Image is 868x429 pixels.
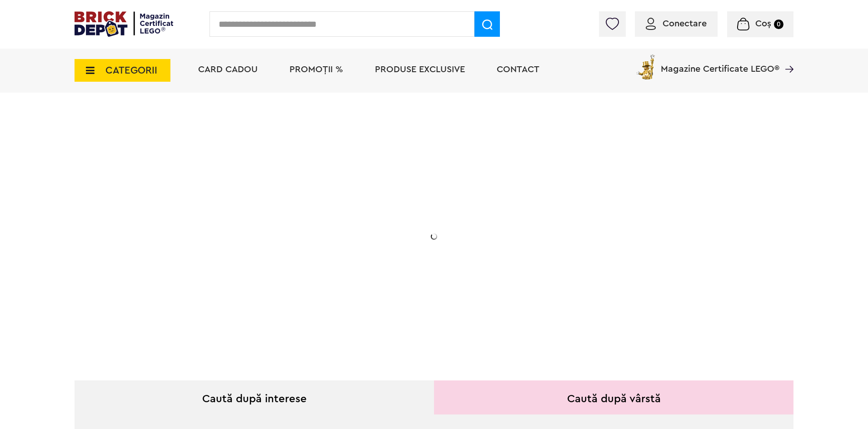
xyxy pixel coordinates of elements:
[139,225,321,263] h2: Seria de sărbători: Fantomă luminoasă. Promoția este valabilă în perioada [DATE] - [DATE].
[198,65,258,74] a: Card Cadou
[755,19,771,28] span: Coș
[779,53,793,62] a: Magazine Certificate LEGO®
[289,65,343,74] a: PROMOȚII %
[661,53,779,74] span: Magazine Certificate LEGO®
[375,65,465,74] a: Produse exclusive
[105,65,157,75] span: CATEGORII
[497,65,539,74] a: Contact
[646,19,707,28] a: Conectare
[139,183,321,216] h1: Cadou VIP 40772
[663,19,707,28] span: Conectare
[434,380,793,414] div: Caută după vârstă
[774,20,783,29] small: 0
[75,380,434,414] div: Caută după interese
[139,283,321,295] div: Află detalii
